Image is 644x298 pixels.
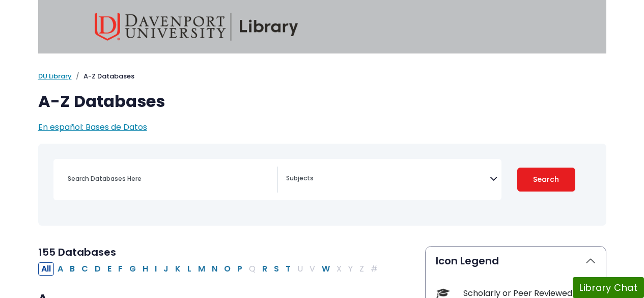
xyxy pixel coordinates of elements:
button: Filter Results H [139,262,151,276]
button: Filter Results B [67,262,78,276]
button: Filter Results D [92,262,104,276]
span: 155 Databases [38,245,116,259]
img: Davenport University Library [95,13,298,41]
input: Search database by title or keyword [62,171,277,186]
button: Library Chat [573,277,644,298]
div: Alpha-list to filter by first letter of database name [38,262,382,274]
button: All [38,262,54,276]
button: Filter Results T [283,262,294,276]
li: A-Z Databases [72,71,134,82]
nav: Search filters [38,144,606,226]
button: Filter Results G [126,262,139,276]
button: Filter Results L [184,262,194,276]
button: Filter Results E [104,262,115,276]
a: DU Library [38,71,72,81]
nav: breadcrumb [38,71,606,82]
button: Filter Results N [209,262,220,276]
button: Filter Results I [152,262,160,276]
button: Submit for Search Results [517,168,575,192]
a: En español: Bases de Datos [38,121,147,133]
button: Filter Results J [160,262,172,276]
button: Filter Results K [172,262,184,276]
h1: A-Z Databases [38,92,606,111]
button: Filter Results M [195,262,208,276]
button: Filter Results S [271,262,282,276]
textarea: Search [286,175,490,183]
button: Icon Legend [426,247,606,275]
button: Filter Results A [54,262,66,276]
button: Filter Results C [78,262,91,276]
button: Filter Results P [234,262,245,276]
button: Filter Results O [221,262,234,276]
button: Filter Results F [115,262,126,276]
button: Filter Results R [259,262,270,276]
button: Filter Results W [319,262,333,276]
